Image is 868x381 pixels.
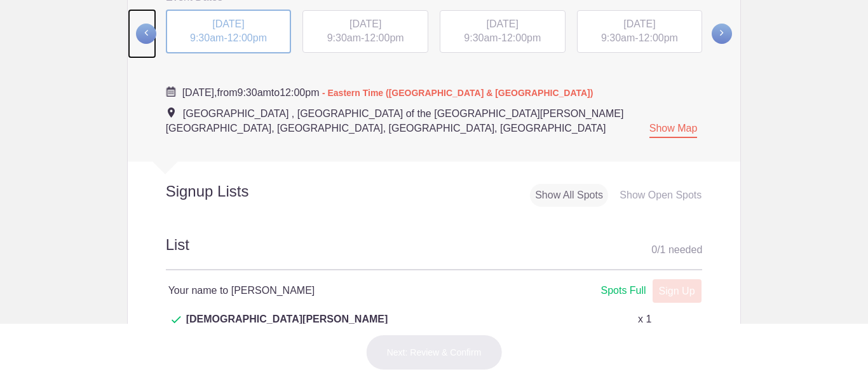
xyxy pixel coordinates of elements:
[182,87,593,98] span: from to
[600,283,646,299] div: Spots Full
[614,184,707,207] div: Show Open Spots
[327,32,361,43] span: 9:30am
[237,87,271,98] span: 9:30am
[212,18,244,29] span: [DATE]
[440,10,566,53] div: -
[280,87,319,98] span: 12:00pm
[349,18,381,29] span: [DATE]
[657,244,660,255] span: /
[322,88,593,98] span: - Eastern Time ([GEOGRAPHIC_DATA] & [GEOGRAPHIC_DATA])
[364,32,403,43] span: 12:00pm
[190,32,224,43] span: 9:30am
[576,10,703,54] button: [DATE] 9:30am-12:00pm
[172,316,181,324] img: Check dark green
[487,18,519,29] span: [DATE]
[128,182,332,201] h2: Signup Lists
[601,32,635,43] span: 9:30am
[623,18,655,29] span: [DATE]
[227,32,267,43] span: 12:00pm
[302,10,428,53] div: -
[182,87,217,98] span: [DATE],
[651,240,702,260] div: 0 1 needed
[302,10,429,54] button: [DATE] 9:30am-12:00pm
[530,184,608,207] div: Show All Spots
[166,108,624,134] span: [GEOGRAPHIC_DATA] , [GEOGRAPHIC_DATA] of the [GEOGRAPHIC_DATA][PERSON_NAME][GEOGRAPHIC_DATA], [GE...
[439,10,566,54] button: [DATE] 9:30am-12:00pm
[366,335,503,370] button: Next: Review & Confirm
[577,10,703,53] div: -
[501,32,541,43] span: 12:00pm
[168,283,434,298] h4: Your name to [PERSON_NAME]
[638,312,651,327] p: x 1
[639,32,678,43] span: 12:00pm
[165,9,292,55] button: [DATE] 9:30am-12:00pm
[649,123,698,138] a: Show Map
[186,312,388,342] span: [DEMOGRAPHIC_DATA][PERSON_NAME]
[166,10,292,54] div: -
[166,87,176,97] img: Cal purple
[464,32,498,43] span: 9:30am
[168,107,175,118] img: Event location
[166,234,703,270] h2: List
